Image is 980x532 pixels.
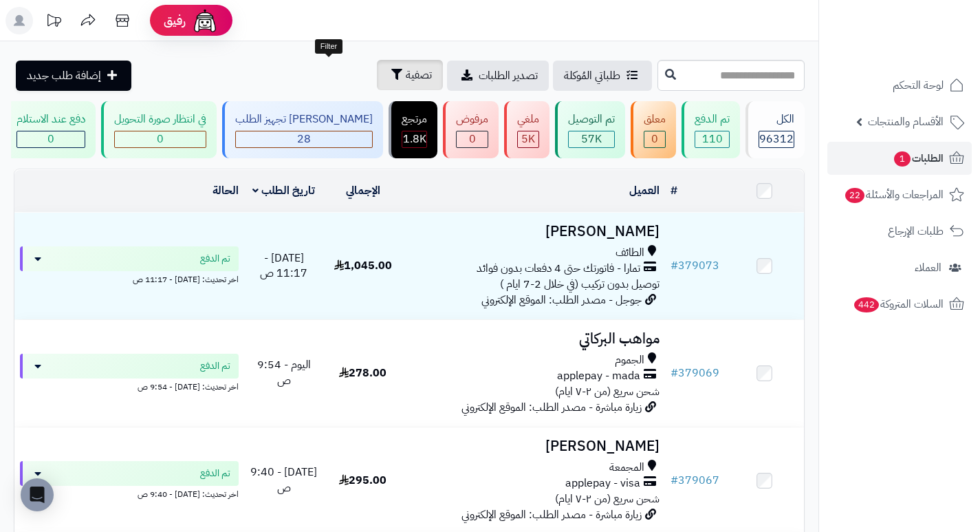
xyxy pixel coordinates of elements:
span: توصيل بدون تركيب (في خلال 2-7 ايام ) [500,276,660,292]
span: تصفية [406,67,432,83]
a: مرفوض 0 [440,101,501,158]
a: العملاء [827,251,972,284]
span: تصدير الطلبات [479,67,538,84]
div: 110 [695,131,729,147]
a: ملغي 5K [501,101,552,158]
div: مرتجع [402,111,427,127]
span: 0 [469,131,476,147]
a: الطلبات1 [827,142,972,175]
span: 442 [854,297,879,312]
span: 22 [845,188,864,203]
span: إضافة طلب جديد [27,67,101,84]
a: تم الدفع 110 [679,101,743,158]
span: [DATE] - 11:17 ص [260,250,307,282]
span: تمارا - فاتورتك حتى 4 دفعات بدون فوائد [477,261,640,277]
span: 278.00 [339,365,386,381]
span: # [671,257,678,274]
a: مرتجع 1.8K [386,101,440,158]
a: الإجمالي [346,182,380,199]
span: الأقسام والمنتجات [868,112,944,131]
span: المجمعة [609,460,644,476]
span: زيارة مباشرة - مصدر الطلب: الموقع الإلكتروني [461,399,642,416]
span: تم الدفع [200,467,230,480]
span: applepay - mada [557,368,640,384]
div: Open Intercom Messenger [21,478,54,511]
span: تم الدفع [200,252,230,266]
div: 1837 [402,131,426,147]
span: 1 [894,151,911,167]
span: اليوم - 9:54 ص [257,357,311,389]
a: المراجعات والأسئلة22 [827,178,972,211]
div: Filter [315,39,342,54]
span: 0 [47,131,54,147]
button: تصفية [377,60,443,90]
a: العميل [629,182,660,199]
span: 96312 [759,131,794,147]
span: الجموم [615,352,644,368]
div: 0 [115,131,206,147]
div: مرفوض [456,111,488,127]
a: طلبات الإرجاع [827,215,972,248]
div: 0 [644,131,665,147]
a: في انتظار صورة التحويل 0 [98,101,219,158]
div: ملغي [517,111,539,127]
span: السلات المتروكة [853,295,944,314]
h3: مواهب البركاتي [408,331,660,347]
div: دفع عند الاستلام [17,111,85,127]
span: 57K [581,131,602,147]
span: 1,045.00 [334,257,392,274]
span: طلباتي المُوكلة [564,67,620,84]
a: الكل96312 [743,101,807,158]
div: 0 [457,131,488,147]
a: تم التوصيل 57K [552,101,628,158]
div: [PERSON_NAME] تجهيز الطلب [235,111,373,127]
span: [DATE] - 9:40 ص [250,464,317,496]
span: 295.00 [339,472,386,489]
a: #379069 [671,365,719,381]
span: شحن سريع (من ٢-٧ ايام) [555,383,660,400]
span: شحن سريع (من ٢-٧ ايام) [555,491,660,507]
a: تحديثات المنصة [36,7,71,38]
a: تصدير الطلبات [447,61,549,91]
span: المراجعات والأسئلة [844,185,944,204]
img: ai-face.png [191,7,219,34]
a: لوحة التحكم [827,69,972,102]
span: # [671,365,678,381]
span: 0 [157,131,164,147]
span: 5K [521,131,535,147]
span: زيارة مباشرة - مصدر الطلب: الموقع الإلكتروني [461,507,642,523]
a: دفع عند الاستلام 0 [1,101,98,158]
div: تم التوصيل [568,111,615,127]
a: السلات المتروكة442 [827,288,972,321]
div: الكل [759,111,794,127]
span: applepay - visa [565,476,640,491]
span: طلبات الإرجاع [888,222,944,241]
div: اخر تحديث: [DATE] - 9:54 ص [20,379,239,393]
h3: [PERSON_NAME] [408,438,660,454]
a: # [671,182,677,199]
a: [PERSON_NAME] تجهيز الطلب 28 [219,101,386,158]
a: #379073 [671,257,719,274]
a: طلباتي المُوكلة [553,61,652,91]
a: معلق 0 [628,101,679,158]
span: تم الدفع [200,359,230,373]
div: في انتظار صورة التحويل [114,111,206,127]
div: 28 [236,131,372,147]
span: جوجل - مصدر الطلب: الموقع الإلكتروني [481,292,642,308]
span: 0 [651,131,658,147]
a: تاريخ الطلب [252,182,315,199]
div: اخر تحديث: [DATE] - 9:40 ص [20,486,239,500]
div: معلق [644,111,666,127]
span: لوحة التحكم [893,76,944,95]
a: إضافة طلب جديد [16,61,131,91]
div: اخر تحديث: [DATE] - 11:17 ص [20,271,239,286]
span: الطائف [616,245,644,261]
span: العملاء [915,258,941,277]
div: 0 [17,131,85,147]
span: 1.8K [403,131,426,147]
div: 56966 [569,131,614,147]
span: 28 [297,131,311,147]
span: # [671,472,678,489]
a: #379067 [671,472,719,489]
h3: [PERSON_NAME] [408,224,660,240]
